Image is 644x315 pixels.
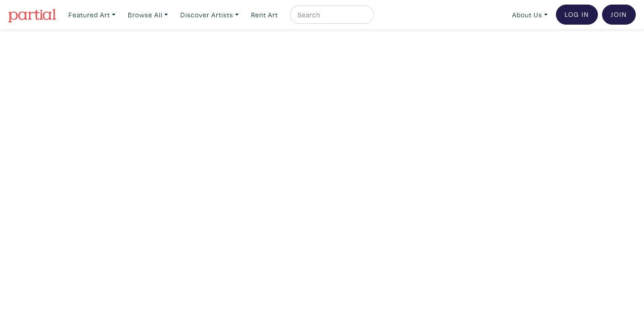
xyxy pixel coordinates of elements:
a: Log In [556,5,598,25]
input: Search [297,9,365,21]
a: Browse All [124,5,172,24]
a: Featured Art [64,5,120,24]
a: Discover Artists [176,5,243,24]
a: Rent Art [247,5,282,24]
a: Join [602,5,636,25]
a: About Us [508,5,552,24]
